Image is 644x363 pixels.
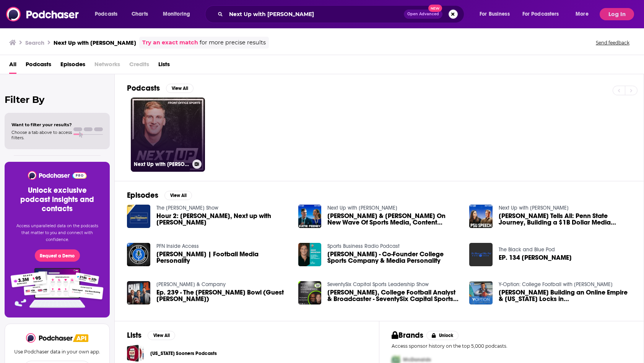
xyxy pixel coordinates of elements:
div: Search podcasts, credits, & more... [212,5,472,23]
a: Crain & Company [156,281,226,288]
span: Credits [129,58,149,74]
img: Ep. 239 - The Andy Reid Bowl (Guest Adam Breneman) [127,281,150,304]
button: open menu [517,8,570,20]
button: Log In [600,8,634,20]
a: PFN Inside Access [156,243,199,249]
h2: Episodes [127,190,158,200]
button: Request a Demo [35,249,80,262]
a: EpisodesView All [127,190,192,200]
a: [US_STATE] Sooners Podcasts [150,349,217,358]
p: Use Podchaser data in your own app. [14,349,100,355]
img: Hour 2: Adam Breneman, Next up with Adam Pod [127,205,150,228]
a: Adam Breneman Tells All: Penn State Journey, Building a $1B Dollar Media Company & Career Secrets [469,205,493,228]
span: Monitoring [163,9,190,20]
p: Access sponsor history on the top 5,000 podcasts. [392,343,631,349]
button: open menu [89,8,127,20]
h2: Lists [127,330,141,340]
a: Next Up with Adam Breneman [327,205,397,211]
h2: Brands [392,330,423,340]
a: Oklahoma Sooners Podcasts [127,345,144,362]
a: Ep. 239 - The Andy Reid Bowl (Guest Adam Breneman) [156,289,289,302]
span: Podcasts [95,9,117,20]
span: Open Advanced [407,12,439,16]
a: Episodes [60,58,85,74]
h3: Next Up with [PERSON_NAME] [134,161,189,168]
span: More [576,9,589,20]
button: View All [164,191,192,200]
p: Access unparalleled data on the podcasts that matter to you and connect with confidence. [14,223,101,243]
input: Search podcasts, credits, & more... [226,8,404,20]
a: Adam Breneman Tells All: Penn State Journey, Building a $1B Dollar Media Company & Career Secrets [499,213,631,226]
span: For Podcasters [522,9,559,20]
a: Next Up with [PERSON_NAME] [131,98,205,172]
a: EP. 134 Adam Breneman [499,254,572,261]
button: open menu [570,8,598,20]
span: [PERSON_NAME], College Football Analyst & Broadcaster - SeventySix Capital Sports Leadership Show [327,289,460,302]
span: [PERSON_NAME] & [PERSON_NAME] On New Wave Of Sports Media, Content Creation & Brand Building [327,213,460,226]
button: Open AdvancedNew [404,10,442,19]
h2: Podcasts [127,83,160,93]
a: Podcasts [26,58,51,74]
span: McDonalds [403,356,431,363]
a: ListsView All [127,330,175,340]
a: The Black and Blue Pod [499,246,555,253]
img: Adam Breneman - Co-Founder College Sports Company & Media Personality [298,243,322,266]
a: Charts [127,8,153,20]
h2: Filter By [5,94,110,105]
a: Adam Breneman | Football Media Personality [156,251,289,264]
img: EP. 134 Adam Breneman [469,243,493,266]
span: [PERSON_NAME] Building an Online Empire & [US_STATE] Locks in [GEOGRAPHIC_DATA] [499,289,631,302]
a: Katie Feeney & Adam Breneman On New Wave Of Sports Media, Content Creation & Brand Building [327,213,460,226]
img: Katie Feeney & Adam Breneman On New Wave Of Sports Media, Content Creation & Brand Building [298,205,322,228]
img: Adam Breneman, College Football Analyst & Broadcaster - SeventySix Capital Sports Leadership Show [298,281,322,304]
a: Hour 2: Adam Breneman, Next up with Adam Pod [156,213,289,226]
a: Sports Business Radio Podcast [327,243,400,249]
img: Adam Breneman Building an Online Empire & Oregon Locks in Lanning [469,281,493,304]
span: Choose a tab above to access filters. [11,130,72,140]
button: View All [148,331,175,340]
span: EP. 134 [PERSON_NAME] [499,254,572,261]
img: Podchaser - Follow, Share and Rate Podcasts [27,171,87,180]
a: Adam Breneman Building an Online Empire & Oregon Locks in Lanning [499,289,631,302]
span: For Business [480,9,510,20]
span: [PERSON_NAME] - Co-Founder College Sports Company & Media Personality [327,251,460,264]
img: Pro Features [8,268,106,308]
a: Y-Option: College Football with Yogi Roth [499,281,613,288]
img: Adam Breneman | Football Media Personality [127,243,150,266]
a: PodcastsView All [127,83,194,93]
a: Lists [158,58,170,74]
button: open menu [158,8,200,20]
h3: Search [25,39,44,46]
span: New [428,5,442,12]
a: The Paul Finebaum Show [156,205,218,211]
span: Charts [132,9,148,20]
a: SeventySix Capital Sports Leadership Show [327,281,429,288]
span: Hour 2: [PERSON_NAME], Next up with [PERSON_NAME] [156,213,289,226]
span: [PERSON_NAME] | Football Media Personality [156,251,289,264]
a: Try an exact match [142,38,198,47]
span: Ep. 239 - The [PERSON_NAME] Bowl (Guest [PERSON_NAME]) [156,289,289,302]
button: View All [166,84,194,93]
button: Unlock [426,331,459,340]
h3: Next Up with [PERSON_NAME] [54,39,136,46]
img: Podchaser API banner [73,334,88,342]
span: [PERSON_NAME] Tells All: Penn State Journey, Building a $1B Dollar Media Company & Career Secrets [499,213,631,226]
a: All [9,58,16,74]
span: for more precise results [200,38,266,47]
a: Next Up with Adam Breneman [499,205,569,211]
img: Podchaser - Follow, Share and Rate Podcasts [6,7,80,21]
span: Want to filter your results? [11,122,72,127]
